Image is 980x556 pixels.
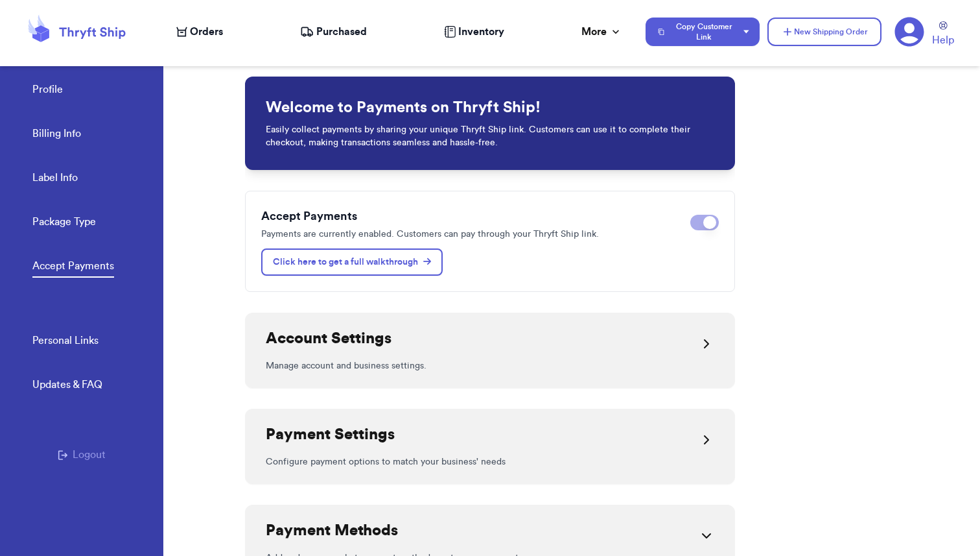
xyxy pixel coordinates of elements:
[176,24,223,40] a: Orders
[32,377,102,395] a: Updates & FAQ
[32,126,81,144] a: Billing Info
[932,32,954,48] span: Help
[266,328,391,349] h2: Account Settings
[266,359,714,372] p: Manage account and business settings.
[32,170,78,188] a: Label Info
[444,24,504,40] a: Inventory
[316,24,367,40] span: Purchased
[458,24,504,40] span: Inventory
[767,18,881,46] button: New Shipping Order
[32,258,114,278] a: Accept Payments
[32,377,102,393] div: Updates & FAQ
[261,207,680,225] h3: Accept Payments
[273,256,431,269] p: Click here to get a full walkthrough
[58,447,106,463] button: Logout
[261,248,443,276] a: Click here to get a full walkthrough
[581,24,622,40] div: More
[190,24,223,40] span: Orders
[32,333,99,351] a: Personal Links
[266,424,395,445] h2: Payment Settings
[266,97,714,118] h1: Welcome to Payments on Thryft Ship!
[261,228,680,241] p: Payments are currently enabled. Customers can pay through your Thryft Ship link.
[646,18,760,46] button: Copy Customer Link
[266,455,714,468] p: Configure payment options to match your business' needs
[932,21,954,48] a: Help
[266,123,714,149] p: Easily collect payments by sharing your unique Thryft Ship link. Customers can use it to complete...
[32,214,96,232] a: Package Type
[300,24,367,40] a: Purchased
[266,520,398,541] h2: Payment Methods
[32,82,63,100] a: Profile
